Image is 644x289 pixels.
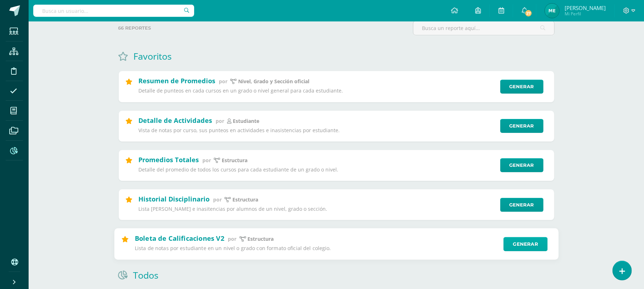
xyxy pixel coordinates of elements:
h2: Promedios Totales [139,155,199,164]
span: por [228,235,236,242]
h2: Detalle de Actividades [139,116,212,125]
p: estructura [222,157,248,164]
p: Estructura [247,236,274,243]
span: Mi Perfil [565,11,606,17]
p: Vista de notas por curso, sus punteos en actividades e inasistencias por estudiante. [139,127,496,134]
span: por [203,157,211,164]
p: Lista [PERSON_NAME] e inasitencias por alumnos de un nivel, grado o sección. [139,206,496,212]
a: Generar [500,80,544,94]
a: Generar [503,237,547,251]
span: por [216,118,225,124]
h2: Historial Disciplinario [139,195,210,203]
h2: Boleta de Calificaciones V2 [134,234,224,243]
img: 5b4b5986e598807c0dab46491188efcd.png [545,4,559,18]
span: por [219,78,228,85]
h1: Favoritos [134,50,172,62]
span: 27 [525,9,532,17]
p: estudiante [233,118,260,124]
p: Detalle del promedio de todos los cursos para cada estudiante de un grado o nivel. [139,166,496,173]
span: [PERSON_NAME] [565,4,606,11]
a: Generar [500,119,544,133]
h2: Resumen de Promedios [139,76,216,85]
h1: Todos [133,269,159,281]
a: Generar [500,158,544,172]
a: Generar [500,198,544,212]
p: Estructura [233,196,259,203]
p: Nivel, Grado y Sección oficial [239,78,310,85]
input: Busca un reporte aquí... [413,21,554,35]
p: Lista de notas por estudiante en un nivel o grado con formato oficial del colegio. [134,245,498,252]
input: Busca un usuario... [33,5,194,17]
p: Detalle de punteos en cada cursos en un grado o nivel general para cada estudiante. [139,88,496,94]
label: 66 reportes [118,21,407,35]
span: por [213,196,222,203]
